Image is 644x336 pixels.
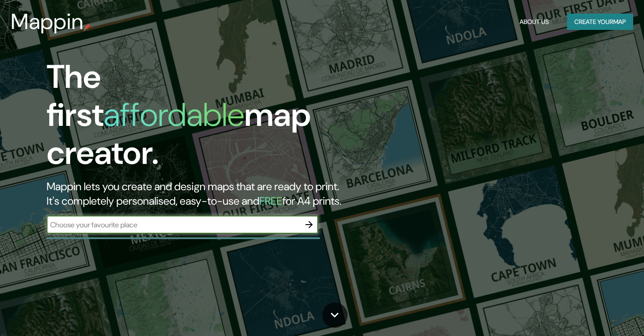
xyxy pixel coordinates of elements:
button: Create yourmap [567,14,633,30]
h5: FREE [259,194,282,208]
button: About Us [516,14,553,30]
iframe: Help widget launcher [563,301,634,326]
h1: affordable [104,94,244,136]
h3: Mappin [11,9,84,34]
h2: Mappin lets you create and design maps that are ready to print. It's completely personalised, eas... [47,179,369,208]
img: mappin-pin [84,24,91,31]
input: Choose your favourite place [47,220,300,230]
h1: The first map creator. [47,58,369,179]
